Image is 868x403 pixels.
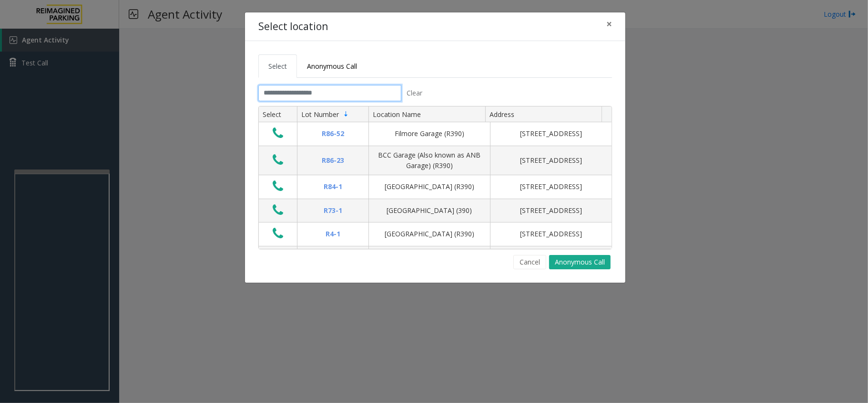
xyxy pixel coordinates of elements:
[490,110,514,119] span: Address
[401,85,428,101] button: Clear
[375,128,484,139] div: Filmore Garage (R390)
[303,128,363,139] div: R86-52
[496,181,606,192] div: [STREET_ADDRESS]
[259,106,297,123] th: Select
[258,54,612,78] ul: Tabs
[496,128,606,139] div: [STREET_ADDRESS]
[259,106,612,249] div: Data table
[513,255,546,269] button: Cancel
[342,110,350,118] span: Sortable
[303,181,363,192] div: R84-1
[303,229,363,239] div: R4-1
[373,110,421,119] span: Location Name
[496,229,606,239] div: [STREET_ADDRESS]
[303,205,363,216] div: R73-1
[496,205,606,216] div: [STREET_ADDRESS]
[375,205,484,216] div: [GEOGRAPHIC_DATA] (390)
[549,255,611,269] button: Anonymous Call
[301,110,339,119] span: Lot Number
[606,17,612,31] span: ×
[375,229,484,239] div: [GEOGRAPHIC_DATA] (R390)
[268,62,287,71] span: Select
[600,12,619,36] button: Close
[375,150,484,171] div: BCC Garage (Also known as ANB Garage) (R390)
[303,155,363,166] div: R86-23
[258,19,328,34] h4: Select location
[375,181,484,192] div: [GEOGRAPHIC_DATA] (R390)
[496,155,606,166] div: [STREET_ADDRESS]
[307,62,357,71] span: Anonymous Call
